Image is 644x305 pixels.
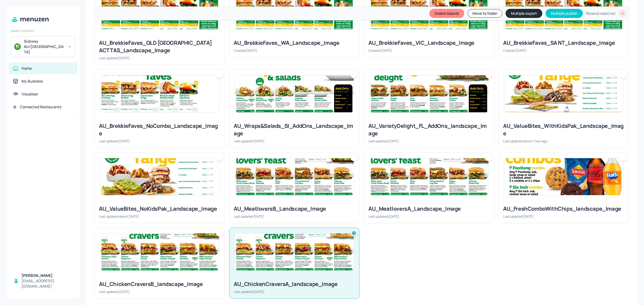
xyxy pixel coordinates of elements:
div: My Business [21,79,43,84]
div: AU_FreshComboWithChips_landscape_Image [503,205,624,213]
div: Last updated [DATE]. [234,289,355,294]
img: 2025-07-23-175324237409516zqxu63qyy.jpeg [235,158,354,195]
button: Move to folder [467,9,502,18]
button: Multiple export [506,9,542,18]
div: Last updated [DATE]. [99,289,220,294]
div: Last updated [DATE]. [234,214,355,219]
div: Last updated [DATE]. [368,139,490,143]
div: Last updated about [DATE]. [99,214,220,219]
div: Created [DATE]. [368,48,490,53]
div: Last updated [DATE]. [368,214,490,219]
div: AU_ValueBites_WithKidsPak_Landscape_Image [503,122,624,137]
div: Created [DATE]. [234,48,355,53]
div: Home [21,66,32,71]
img: 2025-08-17-175547392529842knm3t8z9r.jpeg [504,75,623,112]
div: AU_BrekkieFaves_QLD [GEOGRAPHIC_DATA] ACT TAS_Landscape_Image [99,39,220,54]
div: Last updated [DATE]. [234,139,355,143]
div: [PERSON_NAME] [21,273,73,278]
div: Last updated [DATE]. [503,214,624,219]
img: 2025-07-18-1752804023273ml7j25a84p.jpeg [100,158,219,195]
img: 2025-08-15-1755223078804ob7lhrlwcvm.jpeg [235,75,354,112]
div: Select Location [11,28,75,33]
div: AU_BrekkieFaves_NoCombo_Landscape_Image [99,122,220,137]
img: avatar [14,43,21,50]
img: 2025-08-12-1754968770026z5b94w7noi8.jpeg [100,233,219,270]
div: AU_Wraps&Salads_SI_AddOns_Landscape_Image [234,122,355,137]
img: 2025-08-11-1754887968165ca1pba2wcps.jpeg [370,75,488,112]
div: AU_ChickenCraversB_landscape_Image [99,280,220,288]
div: AU_ChickenCraversA_landscape_Image [234,280,355,288]
div: AU_MeatloversA_Landscape_Image [368,205,490,213]
b: 1 [586,11,588,16]
div: AU_BrekkieFaves_SA NT_Landscape_Image [503,39,624,47]
div: Connected Restaurants [20,104,61,110]
img: 2025-08-13-1755048604832wzorc0nimhm.jpeg [504,158,623,195]
div: Created [DATE]. [503,48,624,53]
div: Last updated [DATE]. [99,139,220,143]
button: Multiple publish [546,9,583,18]
div: [EMAIL_ADDRESS][DOMAIN_NAME] [21,278,73,289]
div: AU_MeatloversB_Landscape_Image [234,205,355,213]
div: Subway AU/[GEOGRAPHIC_DATA] [24,39,64,55]
div: boards selected [586,11,615,16]
div: Last updated about 1 hour ago. [503,139,624,143]
div: Last updated [DATE]. [99,56,220,60]
img: 2025-08-14-1755131139218ru650ej5khk.jpeg [370,158,488,195]
div: AU_BrekkieFaves_WA_Landscape_Image [234,39,355,47]
img: 2025-08-15-17552292449181q1jp8lk993.jpeg [100,75,219,112]
div: AU_ValueBites_NoKidsPak_Landscape_Image [99,205,220,213]
div: AU_VarietyDelight_FL_AddOns_landscape_Image [368,122,490,137]
img: 2025-08-15-1755219213587l0fcs86b8u.jpeg [235,233,354,270]
div: AU_BrekkieFaves_VIC_Landscape_Image [368,39,490,47]
button: Delete boards [429,9,464,18]
div: Visualiser [22,91,38,97]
